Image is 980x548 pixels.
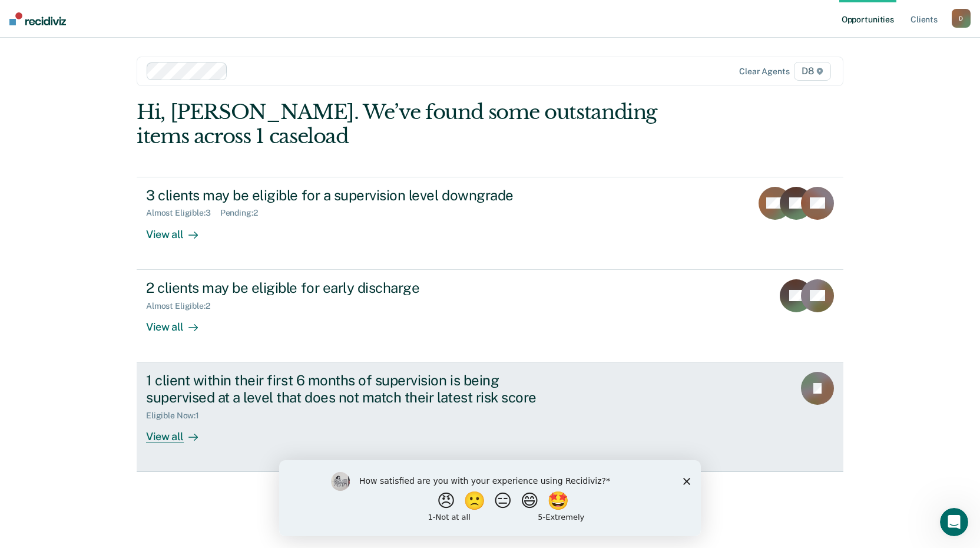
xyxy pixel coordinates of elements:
[137,362,843,472] a: 1 client within their first 6 months of supervision is being supervised at a level that does not ...
[137,270,843,362] a: 2 clients may be eligible for early dischargeAlmost Eligible:2View all
[146,218,212,241] div: View all
[146,301,220,311] div: Almost Eligible : 2
[940,508,968,536] iframe: Intercom live chat
[279,460,701,536] iframe: Survey by Kim from Recidiviz
[146,279,559,296] div: 2 clients may be eligible for early discharge
[146,187,559,204] div: 3 clients may be eligible for a supervision level downgrade
[137,100,702,148] div: Hi, [PERSON_NAME]. We’ve found some outstanding items across 1 caseload
[146,411,208,421] div: Eligible Now : 1
[952,9,971,28] button: D
[794,62,831,81] span: D8
[146,372,559,406] div: 1 client within their first 6 months of supervision is being supervised at a level that does not ...
[739,67,789,77] div: Clear agents
[9,12,66,25] img: Recidiviz
[137,177,843,270] a: 3 clients may be eligible for a supervision level downgradeAlmost Eligible:3Pending:2View all
[146,208,220,218] div: Almost Eligible : 3
[146,420,212,443] div: View all
[146,311,212,334] div: View all
[220,208,267,218] div: Pending : 2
